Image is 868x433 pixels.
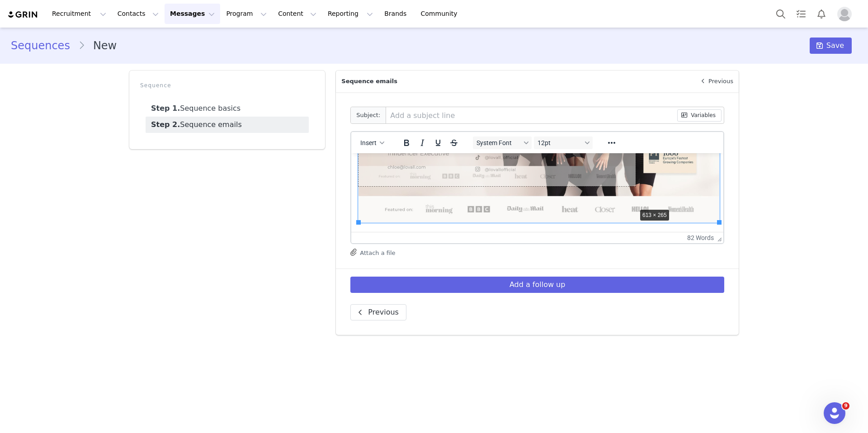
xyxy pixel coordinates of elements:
button: Messages [165,4,220,24]
p: Sequence [140,81,314,89]
button: Recruitment [47,4,112,24]
button: Reporting [322,4,378,24]
iframe: Intercom live chat [824,402,845,424]
strong: Step 1. [151,104,180,113]
button: Add a follow up [350,277,724,293]
span: Insert [360,139,377,146]
span: Save [826,40,844,51]
p: Sequence emails [336,71,692,92]
button: Notifications [811,4,831,24]
button: Reveal or hide additional toolbar items [604,136,619,149]
a: Community [415,4,467,24]
a: Tasks [791,4,811,24]
button: Variables [677,109,722,122]
button: Underline [430,136,446,149]
button: Previous [350,304,406,320]
button: Profile [832,7,861,21]
button: Content [273,4,322,24]
button: Program [221,4,272,24]
span: 9 [842,402,849,409]
a: Sequence basics [146,100,309,117]
a: Previous [692,71,739,92]
button: Fonts [473,136,532,149]
button: Insert [357,136,387,149]
label: Subject: [356,111,380,120]
button: Contacts [112,4,164,24]
button: Save [810,38,852,54]
img: grin logo [7,10,39,19]
input: Add a subject line [386,107,677,123]
a: Sequence emails [146,117,309,133]
div: Press the Up and Down arrow keys to resize the editor. [714,232,723,243]
button: 82 words [687,234,714,241]
button: Attach a file [350,247,395,258]
button: Search [771,4,791,24]
span: 12pt [538,139,582,146]
button: Font sizes [534,136,593,149]
button: Italic [415,136,430,149]
button: Bold [399,136,414,149]
iframe: Rich Text Area [351,153,723,232]
a: Sequences [11,38,78,54]
strong: Step 2. [151,120,180,129]
span: System Font [476,139,521,146]
img: placeholder-profile.jpg [837,7,852,21]
a: Brands [379,4,415,24]
button: Strikethrough [446,136,462,149]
